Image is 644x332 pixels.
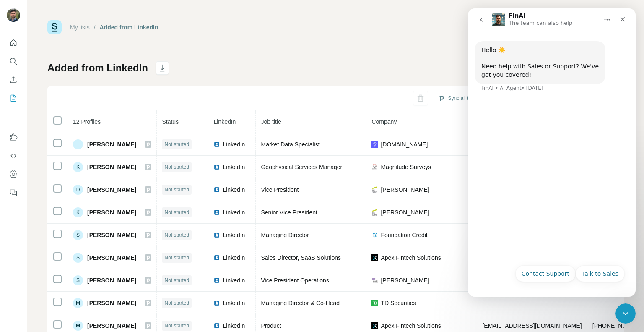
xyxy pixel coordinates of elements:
[213,322,220,329] img: LinkedIn logo
[261,164,342,170] span: Geophysical Services Manager
[223,163,245,171] span: LinkedIn
[381,276,429,285] span: [PERSON_NAME]
[213,209,220,216] img: LinkedIn logo
[381,208,429,217] span: [PERSON_NAME]
[162,118,179,125] span: Status
[73,298,83,308] div: M
[7,185,20,200] button: Feedback
[261,300,340,306] span: Managing Director & Co-Head
[73,275,83,285] div: S
[381,163,431,171] span: Magnitude Surveys
[87,299,136,307] span: [PERSON_NAME]
[381,186,429,194] span: [PERSON_NAME]
[482,322,582,329] span: [EMAIL_ADDRESS][DOMAIN_NAME]
[100,23,158,31] div: Added from LinkedIn
[371,232,378,238] img: company-logo
[213,232,220,238] img: LinkedIn logo
[73,162,83,172] div: K
[164,299,189,307] span: Not started
[164,163,189,171] span: Not started
[213,164,220,170] img: LinkedIn logo
[7,91,20,106] button: My lists
[261,118,281,125] span: Job title
[371,141,378,148] img: company-logo
[223,299,245,307] span: LinkedIn
[371,277,378,284] img: company-logo
[87,322,136,330] span: [PERSON_NAME]
[213,141,220,148] img: LinkedIn logo
[164,186,189,193] span: Not started
[7,167,20,182] button: Dashboard
[164,322,189,329] span: Not started
[213,277,220,284] img: LinkedIn logo
[213,300,220,306] img: LinkedIn logo
[381,299,416,307] span: TD Securities
[371,118,397,125] span: Company
[164,254,189,261] span: Not started
[213,118,236,125] span: LinkedIn
[73,185,83,195] div: D
[87,186,136,194] span: [PERSON_NAME]
[87,208,136,217] span: [PERSON_NAME]
[468,8,636,297] iframe: Intercom live chat
[371,209,378,216] img: company-logo
[381,254,441,262] span: Apex Fintech Solutions
[371,186,378,193] img: company-logo
[164,141,189,148] span: Not started
[213,254,220,261] img: LinkedIn logo
[261,186,299,193] span: Vice President
[164,209,189,216] span: Not started
[73,139,83,149] div: I
[261,209,317,216] span: Senior Vice President
[73,253,83,263] div: S
[7,72,20,87] button: Enrich CSV
[261,232,309,238] span: Managing Director
[261,141,319,148] span: Market Data Specialist
[213,186,220,193] img: LinkedIn logo
[7,130,20,145] button: Use Surfe on LinkedIn
[261,254,341,261] span: Sales Director, SaaS Solutions
[7,54,20,69] button: Search
[94,23,96,31] li: /
[261,322,281,329] span: Product
[223,231,245,239] span: LinkedIn
[87,140,136,149] span: [PERSON_NAME]
[47,20,62,34] img: Surfe Logo
[47,61,148,75] h1: Added from LinkedIn
[73,230,83,240] div: S
[381,322,441,330] span: Apex Fintech Solutions
[73,321,83,331] div: M
[223,254,245,262] span: LinkedIn
[87,231,136,239] span: [PERSON_NAME]
[371,254,378,261] img: company-logo
[381,140,428,149] span: [DOMAIN_NAME]
[164,231,189,239] span: Not started
[7,8,20,22] img: Avatar
[7,35,20,50] button: Quick start
[381,231,427,239] span: Foundation Credit
[432,92,510,105] button: Sync all to Pipedrive (12)
[615,303,636,324] iframe: Intercom live chat
[223,208,245,217] span: LinkedIn
[87,254,136,262] span: [PERSON_NAME]
[73,118,101,125] span: 12 Profiles
[371,300,378,306] img: company-logo
[70,24,90,31] a: My lists
[164,277,189,284] span: Not started
[87,163,136,171] span: [PERSON_NAME]
[371,164,378,170] img: company-logo
[223,140,245,149] span: LinkedIn
[371,322,378,329] img: company-logo
[261,277,329,284] span: Vice President Operations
